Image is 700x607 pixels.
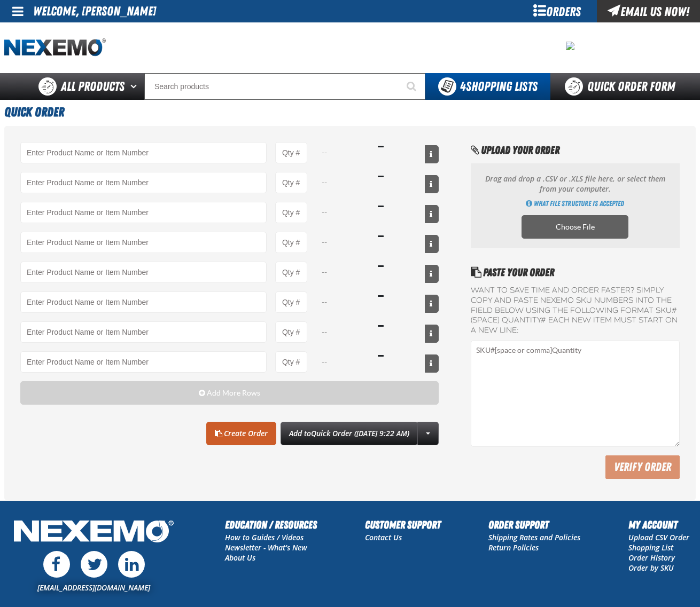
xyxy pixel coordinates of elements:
[275,291,307,313] input: Product Quantity
[425,73,550,100] button: You have 4 Shopping Lists. Open to view details
[365,532,402,542] a: Contact Us
[275,351,307,373] input: Product Quantity
[225,553,255,563] a: About Us
[225,542,307,553] a: Newsletter - What's New
[471,286,680,336] label: Want to save time and order faster? Simply copy and paste NEXEMO SKU numbers into the field below...
[4,38,106,57] a: Home
[566,42,574,50] img: 101e2d29ebe5c13c135f6d33ff989c39.png
[522,215,628,239] label: Choose CSV, XLSX or ODS file to import multiple products. Opens a popup
[275,321,307,343] input: Product Quantity
[20,142,267,163] input: Product
[365,517,441,533] h2: Customer Support
[425,175,439,193] button: View All Prices
[425,295,439,313] button: View All Prices
[20,351,267,373] : Product
[20,202,267,223] : Product
[275,202,307,223] input: Product Quantity
[4,38,106,57] img: Nexemo logo
[275,142,307,163] input: Product Quantity
[460,79,538,94] span: Shopping Lists
[275,262,307,283] input: Product Quantity
[289,428,409,438] span: Add to
[526,199,624,209] a: Get Directions of how to import multiple products using an CSV, XLSX or ODS file. Opens a popup
[628,517,689,533] h2: My Account
[425,205,439,223] button: View All Prices
[311,428,409,438] span: Quick Order ([DATE] 9:22 AM)
[20,321,267,343] : Product
[460,79,466,94] strong: 4
[4,105,64,120] span: Quick Order
[275,172,307,193] input: Product Quantity
[399,73,425,100] button: Start Searching
[488,532,580,542] a: Shipping Rates and Policies
[207,389,260,397] span: Add More Rows
[481,174,669,194] p: Drag and drop a .CSV or .XLS file here, or select them from your computer.
[225,517,317,533] h2: Education / Resources
[488,542,539,553] a: Return Policies
[628,542,673,553] a: Shopping List
[628,553,675,563] a: Order History
[628,532,689,542] a: Upload CSV Order
[425,265,439,283] button: View All Prices
[425,325,439,343] button: View All Prices
[417,422,439,445] a: More Actions
[281,422,418,445] button: Add toQuick Order ([DATE] 9:22 AM)
[488,517,580,533] h2: Order Support
[550,73,695,100] a: Quick Order Form
[425,354,439,373] button: View All Prices
[20,381,439,405] button: Add More Rows
[206,422,276,445] a: Create Order
[225,532,304,542] a: How to Guides / Videos
[61,77,125,96] span: All Products
[425,145,439,163] button: View All Prices
[11,517,177,548] img: Nexemo Logo
[628,563,674,573] a: Order by SKU
[20,172,267,193] : Product
[20,262,267,283] : Product
[471,264,680,280] h2: Paste Your Order
[471,142,680,158] h2: Upload Your Order
[275,232,307,253] input: Product Quantity
[37,582,150,593] a: [EMAIL_ADDRESS][DOMAIN_NAME]
[127,73,144,100] button: Open All Products pages
[20,291,267,313] : Product
[144,73,425,100] input: Search
[425,235,439,253] button: View All Prices
[20,232,267,253] : Product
